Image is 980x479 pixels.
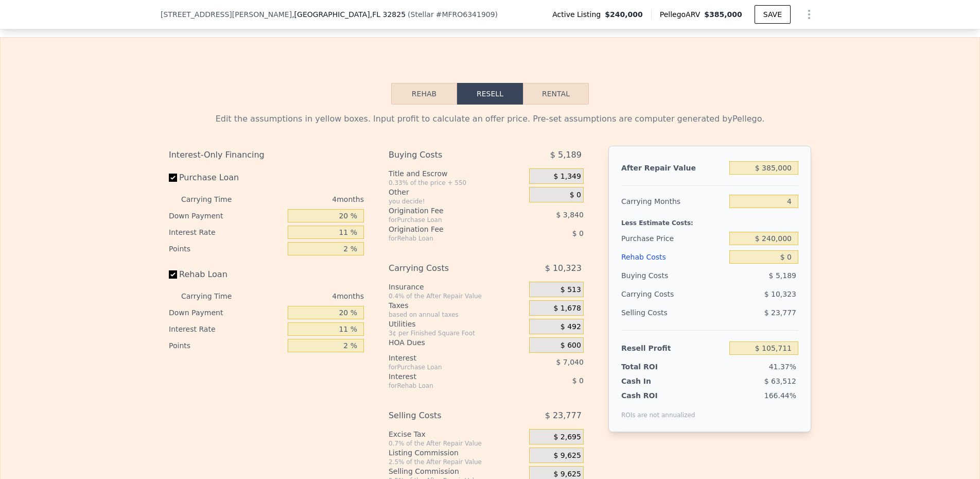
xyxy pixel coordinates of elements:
[545,259,582,278] span: $ 10,323
[389,458,525,466] div: 2.5% of the After Repair Value
[436,10,495,19] span: # MFRO6341909
[553,433,581,442] span: $ 2,695
[169,168,284,187] label: Purchase Loan
[769,363,796,371] span: 41.37%
[621,192,725,211] div: Carrying Months
[621,266,725,285] div: Buying Costs
[621,285,686,303] div: Carrying Costs
[370,10,406,19] span: , FL 32825
[621,401,695,419] div: ROIs are not annualized
[389,337,525,348] div: HOA Dues
[621,211,798,229] div: Less Estimate Costs:
[550,146,582,164] span: $ 5,189
[621,159,725,177] div: After Repair Value
[764,290,796,298] span: $ 10,323
[523,83,589,105] button: Rental
[389,224,503,234] div: Origination Fee
[169,265,284,284] label: Rehab Loan
[181,288,248,304] div: Carrying Time
[408,9,498,20] div: ( )
[764,309,796,317] span: $ 23,777
[169,337,284,354] div: Points
[389,353,503,363] div: Interest
[621,362,686,372] div: Total ROI
[621,376,686,386] div: Cash In
[389,466,525,476] div: Selling Commission
[621,390,695,401] div: Cash ROI
[389,234,503,243] div: for Rehab Loan
[389,329,525,337] div: 3¢ per Finished Square Foot
[389,371,503,382] div: Interest
[389,406,503,425] div: Selling Costs
[572,229,584,237] span: $ 0
[389,179,525,187] div: 0.33% of the price + 550
[621,339,725,357] div: Resell Profit
[169,241,284,257] div: Points
[169,321,284,337] div: Interest Rate
[411,10,434,19] span: Stellar
[169,174,177,182] input: Purchase Loan
[389,187,525,197] div: Other
[389,300,525,311] div: Taxes
[161,9,292,20] span: [STREET_ADDRESS][PERSON_NAME]
[389,206,503,216] div: Origination Fee
[389,292,525,300] div: 0.4% of the After Repair Value
[389,382,503,390] div: for Rehab Loan
[621,229,725,248] div: Purchase Price
[755,5,791,24] button: SAVE
[389,448,525,458] div: Listing Commission
[252,191,364,208] div: 4 months
[389,168,525,179] div: Title and Escrow
[389,319,525,329] div: Utilities
[572,377,584,385] span: $ 0
[660,9,705,20] span: Pellego ARV
[292,9,406,20] span: , [GEOGRAPHIC_DATA]
[389,259,503,278] div: Carrying Costs
[605,9,643,20] span: $240,000
[764,391,796,400] span: 166.44%
[389,363,503,371] div: for Purchase Loan
[556,358,583,366] span: $ 7,040
[391,83,457,105] button: Rehab
[389,439,525,448] div: 0.7% of the After Repair Value
[169,224,284,241] div: Interest Rate
[169,304,284,321] div: Down Payment
[389,197,525,206] div: you decide!
[545,406,582,425] span: $ 23,777
[764,377,796,385] span: $ 63,512
[389,282,525,292] div: Insurance
[561,341,581,350] span: $ 600
[561,285,581,295] span: $ 513
[570,191,581,200] span: $ 0
[799,4,819,25] button: Show Options
[389,429,525,439] div: Excise Tax
[169,208,284,224] div: Down Payment
[553,172,581,181] span: $ 1,349
[621,248,725,266] div: Rehab Costs
[252,288,364,304] div: 4 months
[169,113,811,125] div: Edit the assumptions in yellow boxes. Input profit to calculate an offer price. Pre-set assumptio...
[769,271,796,280] span: $ 5,189
[553,304,581,313] span: $ 1,678
[389,311,525,319] div: based on annual taxes
[389,146,503,164] div: Buying Costs
[553,470,581,479] span: $ 9,625
[181,191,248,208] div: Carrying Time
[621,303,725,322] div: Selling Costs
[561,322,581,332] span: $ 492
[169,146,364,164] div: Interest-Only Financing
[169,270,177,279] input: Rehab Loan
[556,211,583,219] span: $ 3,840
[553,451,581,460] span: $ 9,625
[389,216,503,224] div: for Purchase Loan
[457,83,523,105] button: Resell
[704,10,742,19] span: $385,000
[552,9,605,20] span: Active Listing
